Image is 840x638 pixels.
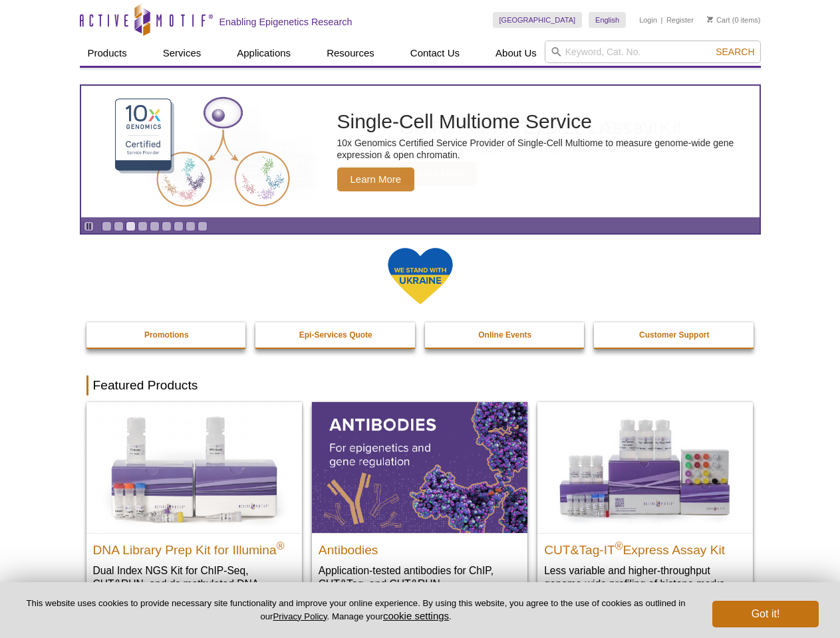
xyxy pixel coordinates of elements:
[155,41,210,66] a: Services
[537,402,753,532] img: CUT&Tag-IT® Express Assay Kit
[277,540,285,551] sup: ®
[639,15,657,25] a: Login
[273,611,327,621] a: Privacy Policy
[144,330,189,340] strong: Promotions
[319,537,521,557] h2: Antibodies
[198,221,208,231] a: Go to slide 9
[537,402,753,603] a: CUT&Tag-IT® Express Assay Kit CUT&Tag-IT®Express Assay Kit Less variable and higher-throughput ge...
[21,597,690,623] p: This website uses cookies to provide necessary site functionality and improve your online experie...
[174,221,184,231] a: Go to slide 7
[114,221,124,231] a: Go to slide 2
[299,330,372,340] strong: Epi-Services Quote
[84,221,94,231] a: Toggle autoplay
[425,322,586,348] a: Online Events
[712,46,758,58] button: Search
[86,322,247,348] a: Promotions
[707,16,713,23] img: Your Cart
[319,564,521,591] p: Application-tested antibodies for ChIP, CUT&Tag, and CUT&RUN.
[255,322,416,348] a: Epi-Services Quote
[387,247,454,306] img: We Stand With Ukraine
[639,330,709,340] strong: Customer Support
[545,41,761,63] input: Keyword, Cat. No.
[615,540,623,551] sup: ®
[86,375,754,395] h2: Featured Products
[488,41,545,66] a: About Us
[81,86,760,217] a: Single-Cell Multiome Service Single-Cell Multiome Service 10x Genomics Certified Service Provider...
[337,137,753,161] p: 10x Genomics Certified Service Provider of Single-Cell Multiome to measure genome-wide gene expre...
[80,41,135,66] a: Products
[81,86,760,217] article: Single-Cell Multiome Service
[138,221,148,231] a: Go to slide 4
[712,601,819,627] button: Got it!
[666,15,694,25] a: Register
[186,221,196,231] a: Go to slide 8
[337,112,753,132] h2: Single-Cell Multiome Service
[707,12,761,28] li: (0 items)
[126,221,136,231] a: Go to slide 3
[86,402,302,617] a: DNA Library Prep Kit for Illumina DNA Library Prep Kit for Illumina® Dual Index NGS Kit for ChIP-...
[594,322,755,348] a: Customer Support
[102,91,302,213] img: Single-Cell Multiome Service
[86,402,302,532] img: DNA Library Prep Kit for Illumina
[589,12,626,28] a: English
[219,16,352,28] h2: Enabling Epigenetics Research
[102,221,112,231] a: Go to slide 1
[493,12,583,28] a: [GEOGRAPHIC_DATA]
[661,12,663,28] li: |
[319,41,382,66] a: Resources
[229,41,299,66] a: Applications
[402,41,468,66] a: Contact Us
[312,402,527,532] img: All Antibodies
[150,221,160,231] a: Go to slide 5
[383,610,449,621] button: cookie settings
[162,221,172,231] a: Go to slide 6
[478,330,531,340] strong: Online Events
[93,537,295,557] h2: DNA Library Prep Kit for Illumina
[544,537,746,557] h2: CUT&Tag-IT Express Assay Kit
[312,402,527,603] a: All Antibodies Antibodies Application-tested antibodies for ChIP, CUT&Tag, and CUT&RUN.
[716,47,754,57] span: Search
[337,167,415,191] span: Learn More
[707,15,730,25] a: Cart
[93,564,295,604] p: Dual Index NGS Kit for ChIP-Seq, CUT&RUN, and ds methylated DNA assays.
[544,564,746,591] p: Less variable and higher-throughput genome-wide profiling of histone marks​.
